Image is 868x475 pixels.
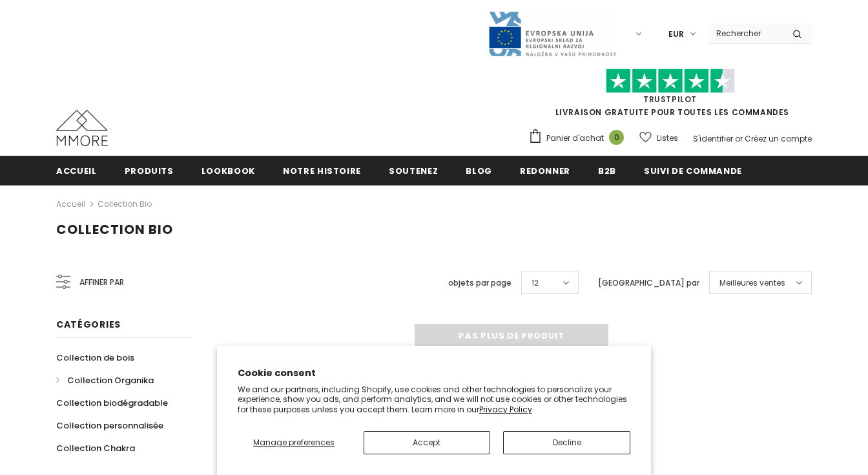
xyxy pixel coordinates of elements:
span: soutenez [389,165,438,177]
a: Listes [639,127,678,149]
span: Suivi de commande [644,165,742,177]
a: Suivi de commande [644,156,742,185]
span: Manage preferences [253,437,335,448]
span: Collection Organika [67,374,154,386]
span: Produits [125,165,174,177]
a: soutenez [389,156,438,185]
button: Accept [364,431,491,454]
p: We and our partners, including Shopify, use cookies and other technologies to personalize your ex... [238,385,630,415]
a: Collection personnalisée [56,414,163,437]
h2: Cookie consent [238,366,630,380]
span: Catégories [56,318,121,331]
a: Accueil [56,156,97,185]
span: Meilleures ventes [719,277,785,290]
span: Collection de bois [56,352,134,364]
a: Privacy Policy [479,404,532,415]
a: B2B [598,156,616,185]
a: Accueil [56,196,85,212]
span: LIVRAISON GRATUITE POUR TOUTES LES COMMANDES [528,74,812,118]
span: Affiner par [79,275,124,290]
span: Collection Chakra [56,442,135,454]
span: B2B [598,165,616,177]
a: Panier d'achat 0 [528,129,630,148]
button: Decline [503,431,630,454]
span: Accueil [56,165,97,177]
input: Search Site [708,24,783,43]
span: Collection biodégradable [56,397,168,409]
span: 12 [532,277,539,290]
span: Redonner [520,165,570,177]
a: TrustPilot [643,94,697,105]
span: Notre histoire [283,165,361,177]
a: Blog [466,156,492,185]
span: 0 [609,130,624,145]
a: Produits [125,156,174,185]
span: Collection Bio [56,220,173,238]
a: Javni Razpis [488,28,617,39]
span: or [735,133,743,144]
a: Redonner [520,156,570,185]
label: [GEOGRAPHIC_DATA] par [598,277,699,290]
a: Notre histoire [283,156,361,185]
span: Lookbook [201,165,255,177]
a: Lookbook [201,156,255,185]
label: objets par page [448,277,512,290]
a: Collection Organika [56,369,154,392]
img: Faites confiance aux étoiles pilotes [606,69,735,94]
a: Créez un compte [745,133,812,144]
a: Collection Bio [98,198,152,209]
span: Blog [466,165,492,177]
a: Collection biodégradable [56,392,168,414]
a: S'identifier [693,133,733,144]
a: Collection de bois [56,346,134,369]
a: Collection Chakra [56,437,135,459]
button: Manage preferences [238,431,351,454]
span: Panier d'achat [546,132,604,145]
img: Cas MMORE [56,110,108,146]
span: Listes [657,132,678,145]
span: Collection personnalisée [56,419,163,432]
span: EUR [668,28,684,41]
img: Javni Razpis [488,10,617,58]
